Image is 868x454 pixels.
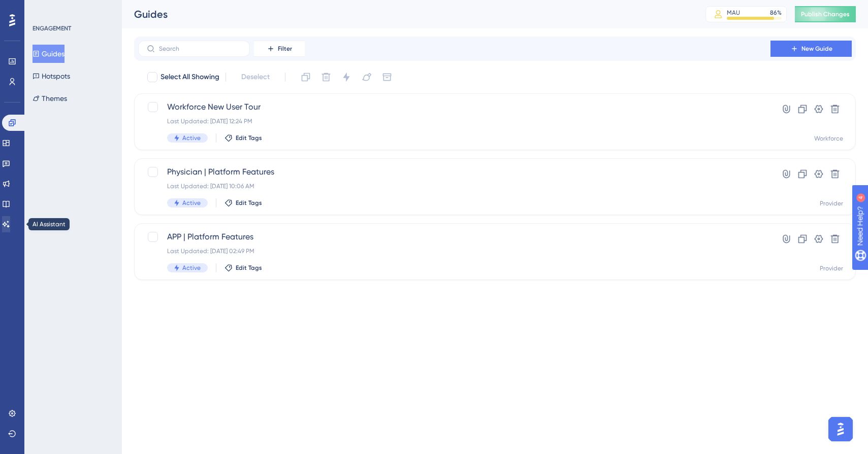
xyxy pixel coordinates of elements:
button: Deselect [232,68,279,86]
span: Edit Tags [236,134,262,142]
span: APP | Platform Features [167,231,742,243]
div: Last Updated: [DATE] 12:24 PM [167,117,742,125]
div: Provider [820,199,843,207]
span: Active [182,264,201,272]
span: Select All Showing [160,71,219,83]
div: Guides [134,7,680,21]
span: Physician | Platform Features [167,166,742,178]
div: MAU [727,9,740,17]
span: Publish Changes [801,10,850,18]
button: Edit Tags [224,134,262,142]
button: Filter [254,41,305,57]
button: Hotspots [33,67,70,85]
button: Edit Tags [224,264,262,272]
span: Deselect [241,71,270,83]
iframe: UserGuiding AI Assistant Launcher [825,414,856,444]
button: New Guide [770,41,852,57]
span: Active [182,199,201,207]
input: Search [159,45,241,52]
div: Last Updated: [DATE] 10:06 AM [167,182,742,190]
span: Workforce New User Tour [167,101,742,113]
div: Last Updated: [DATE] 02:49 PM [167,247,742,255]
div: Workforce [814,134,843,143]
button: Themes [33,89,67,108]
button: Guides [33,45,65,63]
span: Edit Tags [236,264,262,272]
span: Filter [278,45,292,53]
span: Edit Tags [236,199,262,207]
div: Provider [820,264,843,272]
div: 4 [71,5,74,13]
div: ENGAGEMENT [33,24,71,32]
button: Edit Tags [224,199,262,207]
span: New Guide [801,45,832,53]
span: Active [182,134,201,142]
button: Publish Changes [795,6,856,22]
div: 86 % [770,9,782,17]
span: Need Help? [24,3,63,15]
